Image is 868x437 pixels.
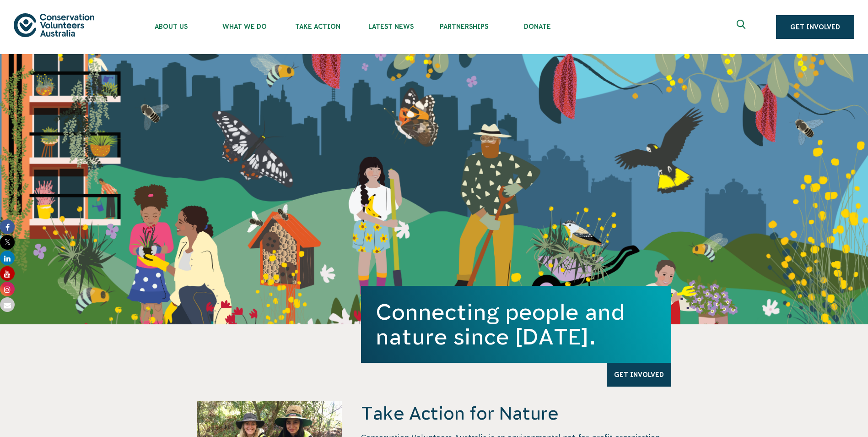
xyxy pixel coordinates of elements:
span: What We Do [208,23,281,30]
h4: Take Action for Nature [361,401,671,425]
img: logo.svg [14,13,94,37]
span: Partnerships [427,23,501,30]
span: About Us [135,23,208,30]
span: Take Action [281,23,354,30]
span: Expand search box [737,20,748,34]
button: Expand search box Close search box [731,16,753,38]
h1: Connecting people and nature since [DATE]. [376,300,657,349]
span: Donate [501,23,574,30]
a: Get Involved [776,15,854,39]
span: Latest News [354,23,427,30]
a: Get Involved [607,363,671,387]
